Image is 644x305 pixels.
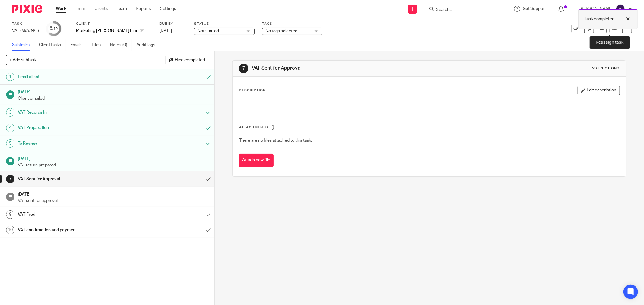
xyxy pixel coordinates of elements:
p: VAT return prepared [18,162,208,168]
div: 7 [239,64,248,73]
label: Task [12,21,39,26]
span: Not started [197,29,219,33]
a: Work [56,6,66,12]
h1: VAT Sent for Approval [252,65,442,71]
p: VAT sent for approval [18,198,208,204]
label: Status [194,21,255,26]
a: Notes (0) [110,39,132,51]
label: Due by [159,21,187,26]
a: Files [92,39,105,51]
span: No tags selected [265,29,297,33]
h1: To Review [18,139,137,148]
h1: VAT Records In [18,108,137,117]
span: [DATE] [159,29,172,33]
h1: [DATE] [18,190,208,197]
div: 10 [6,226,14,234]
span: Hide completed [175,58,205,63]
h1: [DATE] [18,88,208,95]
button: Edit description [578,86,620,95]
h1: VAT Sent for Approval [18,175,137,184]
h1: Email client [18,72,137,81]
div: 4 [6,124,14,132]
button: Hide completed [166,55,208,65]
a: Clients [95,6,108,12]
button: + Add subtask [6,55,39,65]
a: Client tasks [39,39,66,51]
div: 7 [6,175,14,183]
a: Subtasks [12,39,34,51]
button: Attach new file [239,154,274,167]
div: VAT (M/A/N/F) [12,28,39,34]
img: svg%3E [616,4,625,14]
p: Client emailed [18,96,208,102]
label: Client [76,21,152,26]
a: Audit logs [136,39,160,51]
label: Tags [262,21,322,26]
a: Email [75,6,85,12]
p: Description [239,88,266,93]
h1: VAT Filed [18,210,137,219]
div: Instructions [591,66,620,71]
a: Reports [136,6,151,12]
a: Settings [160,6,176,12]
h1: VAT confirmation and payment [18,225,137,234]
p: Task completed. [585,16,615,22]
div: 6 [50,25,58,32]
h1: [DATE] [18,154,208,162]
p: Marketing [PERSON_NAME] Limited [76,28,137,34]
div: 9 [6,210,14,219]
div: 1 [6,73,14,81]
span: There are no files attached to this task. [239,138,312,143]
small: /10 [53,27,58,30]
a: Emails [70,39,87,51]
a: Team [117,6,127,12]
span: Attachments [239,126,268,129]
div: 5 [6,139,14,148]
h1: VAT Preparation [18,123,137,132]
div: 3 [6,108,14,117]
img: Pixie [12,5,42,13]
